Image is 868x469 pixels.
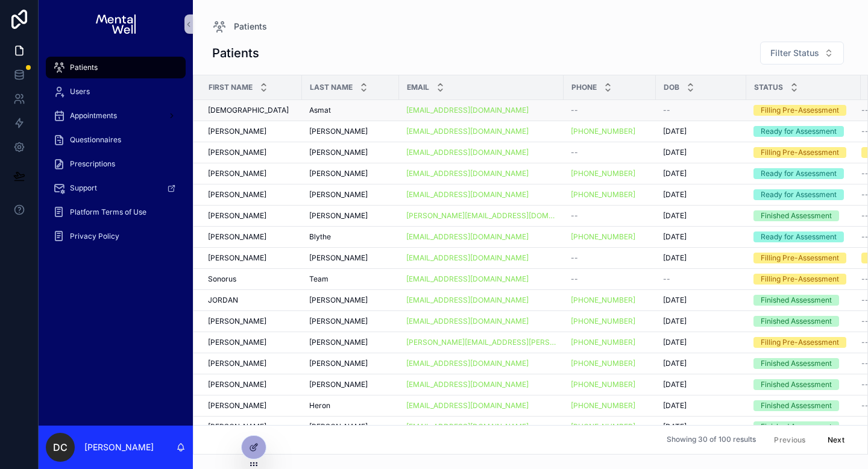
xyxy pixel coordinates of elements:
a: [DATE] [663,232,739,242]
a: [PERSON_NAME] [208,211,295,221]
a: [EMAIL_ADDRESS][DOMAIN_NAME] [406,253,556,263]
a: [DATE] [663,190,739,200]
a: [EMAIL_ADDRESS][DOMAIN_NAME] [406,169,529,178]
div: Finished Assessment [761,379,832,390]
a: [PERSON_NAME] [208,338,295,347]
div: Finished Assessment [761,316,832,327]
a: Ready for Assessment [753,231,854,242]
span: DC [53,440,68,455]
a: [PHONE_NUMBER] [571,295,649,305]
span: -- [571,253,578,263]
a: [PERSON_NAME] [309,338,392,347]
span: [DATE] [663,190,687,200]
span: [PERSON_NAME] [309,422,368,432]
a: [PHONE_NUMBER] [571,127,649,136]
span: [DATE] [663,359,687,368]
a: Asmat [309,105,392,115]
a: Filling Pre-Assessment [753,274,854,285]
button: Next [819,430,853,449]
span: Privacy Policy [70,231,119,241]
a: [EMAIL_ADDRESS][DOMAIN_NAME] [406,105,529,115]
span: -- [663,105,670,115]
div: Finished Assessment [761,358,832,369]
h1: Patients [212,45,259,61]
div: Filling Pre-Assessment [761,274,839,285]
span: Patients [70,63,98,72]
a: [EMAIL_ADDRESS][DOMAIN_NAME] [406,359,556,368]
a: [PERSON_NAME] [309,148,392,157]
img: App logo [96,14,135,34]
a: [PERSON_NAME] [208,359,295,368]
a: [PHONE_NUMBER] [571,380,649,389]
a: Filling Pre-Assessment [753,253,854,263]
span: [PERSON_NAME] [309,380,368,389]
a: -- [571,148,649,157]
a: [EMAIL_ADDRESS][DOMAIN_NAME] [406,359,529,368]
a: [PHONE_NUMBER] [571,127,635,136]
a: [PERSON_NAME] [208,127,295,136]
a: Finished Assessment [753,316,854,327]
a: Heron [309,401,392,411]
a: [PERSON_NAME] [208,253,295,263]
span: [DATE] [663,211,687,221]
a: [PERSON_NAME] [309,169,392,178]
a: [PHONE_NUMBER] [571,169,649,178]
a: [EMAIL_ADDRESS][DOMAIN_NAME] [406,190,529,200]
a: [DATE] [663,295,739,305]
a: [DATE] [663,316,739,326]
a: [DATE] [663,338,739,347]
span: [PERSON_NAME] [309,316,368,326]
span: [PERSON_NAME] [208,127,266,136]
span: [PERSON_NAME] [208,401,266,411]
a: Patients [46,57,186,78]
a: [PHONE_NUMBER] [571,380,635,389]
a: [PHONE_NUMBER] [571,295,635,305]
a: [PERSON_NAME] [208,169,295,178]
a: [EMAIL_ADDRESS][DOMAIN_NAME] [406,316,529,326]
a: [EMAIL_ADDRESS][DOMAIN_NAME] [406,401,556,411]
a: Questionnaires [46,129,186,151]
a: [EMAIL_ADDRESS][DOMAIN_NAME] [406,232,556,242]
a: [DATE] [663,380,739,389]
span: Email [407,83,429,92]
a: [PERSON_NAME][EMAIL_ADDRESS][PERSON_NAME][DOMAIN_NAME] [406,338,556,347]
span: [DATE] [663,380,687,389]
a: Ready for Assessment [753,168,854,179]
a: [PHONE_NUMBER] [571,401,635,411]
a: -- [571,105,649,115]
span: Users [70,87,90,96]
div: Finished Assessment [761,295,832,306]
div: Finished Assessment [761,400,832,411]
div: Finished Assessment [761,210,832,221]
span: [PERSON_NAME] [208,148,266,157]
a: [PHONE_NUMBER] [571,169,635,178]
a: [PHONE_NUMBER] [571,338,649,347]
span: Sonorus [208,274,236,284]
span: Team [309,274,329,284]
a: Users [46,81,186,102]
a: -- [663,105,739,115]
span: [PERSON_NAME] [309,148,368,157]
span: Patients [234,20,267,33]
span: [DATE] [663,253,687,263]
a: [PHONE_NUMBER] [571,422,649,432]
span: Phone [571,83,597,92]
a: Filling Pre-Assessment [753,105,854,116]
a: [PERSON_NAME] [309,422,392,432]
div: Ready for Assessment [761,189,837,200]
div: Ready for Assessment [761,126,837,137]
span: DOB [664,83,679,92]
span: [DATE] [663,127,687,136]
span: [PERSON_NAME] [309,295,368,305]
span: [PERSON_NAME] [208,316,266,326]
a: [EMAIL_ADDRESS][DOMAIN_NAME] [406,253,529,263]
a: [EMAIL_ADDRESS][DOMAIN_NAME] [406,316,556,326]
div: Filling Pre-Assessment [761,337,839,348]
a: [PHONE_NUMBER] [571,190,649,200]
a: Sonorus [208,274,295,284]
a: -- [571,211,649,221]
span: [PERSON_NAME] [208,380,266,389]
span: -- [663,274,670,284]
a: [PERSON_NAME][EMAIL_ADDRESS][DOMAIN_NAME] [406,211,556,221]
a: JORDAN [208,295,295,305]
